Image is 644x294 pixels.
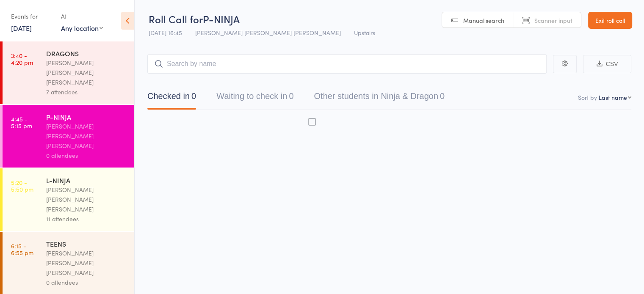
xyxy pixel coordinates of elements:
[11,115,32,129] time: 4:45 - 5:15 pm
[46,112,127,121] div: P-NINJA
[11,179,33,192] time: 5:20 - 5:50 pm
[578,93,597,102] label: Sort by
[46,58,127,87] div: [PERSON_NAME] [PERSON_NAME] [PERSON_NAME]
[11,23,32,33] a: [DATE]
[46,185,127,214] div: [PERSON_NAME] [PERSON_NAME] [PERSON_NAME]
[46,49,127,58] div: DRAGONS
[147,87,196,110] button: Checked in0
[147,54,547,74] input: Search by name
[46,176,127,185] div: L-NINJA
[149,12,203,26] span: Roll Call for
[354,28,375,37] span: Upstairs
[583,55,631,73] button: CSV
[46,151,127,160] div: 0 attendees
[11,9,53,23] div: Events for
[46,278,127,287] div: 0 attendees
[46,239,127,248] div: TEENS
[216,87,293,110] button: Waiting to check in0
[463,16,504,25] span: Manual search
[599,93,627,102] div: Last name
[46,214,127,224] div: 11 attendees
[46,87,127,97] div: 7 attendees
[46,121,127,151] div: [PERSON_NAME] [PERSON_NAME] [PERSON_NAME]
[11,52,33,66] time: 3:40 - 4:20 pm
[289,91,293,101] div: 0
[191,91,196,101] div: 0
[149,28,182,37] span: [DATE] 16:45
[3,41,134,104] a: 3:40 -4:20 pmDRAGONS[PERSON_NAME] [PERSON_NAME] [PERSON_NAME]7 attendees
[61,9,103,23] div: At
[11,242,33,256] time: 6:15 - 6:55 pm
[195,28,341,37] span: [PERSON_NAME] [PERSON_NAME] [PERSON_NAME]
[314,87,445,110] button: Other students in Ninja & Dragon0
[440,91,445,101] div: 0
[61,23,103,33] div: Any location
[534,16,572,25] span: Scanner input
[3,168,134,231] a: 5:20 -5:50 pmL-NINJA[PERSON_NAME] [PERSON_NAME] [PERSON_NAME]11 attendees
[46,248,127,278] div: [PERSON_NAME] [PERSON_NAME] [PERSON_NAME]
[588,12,632,29] a: Exit roll call
[203,12,240,26] span: P-NINJA
[3,105,134,168] a: 4:45 -5:15 pmP-NINJA[PERSON_NAME] [PERSON_NAME] [PERSON_NAME]0 attendees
